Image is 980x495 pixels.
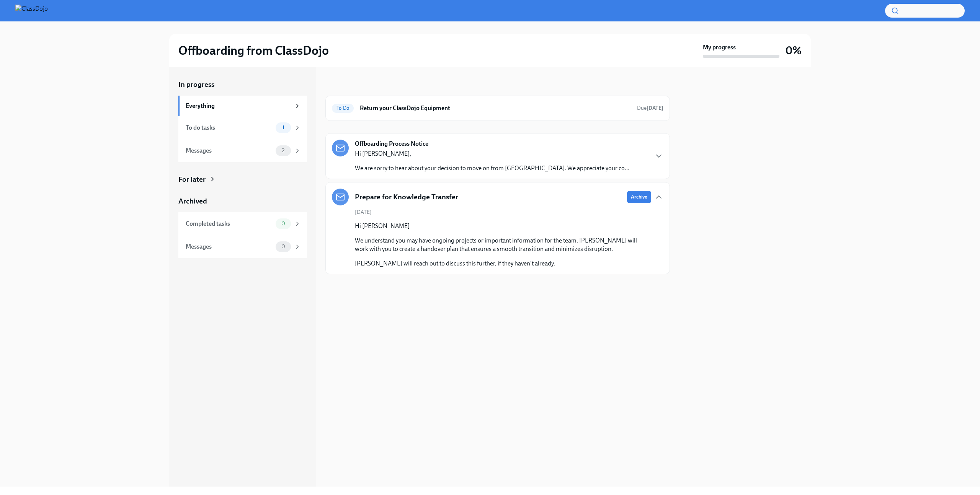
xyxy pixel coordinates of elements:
[178,174,206,184] div: For later
[647,105,663,111] strong: [DATE]
[355,208,372,216] span: [DATE]
[278,125,289,130] span: 1
[178,80,307,90] a: In progress
[703,43,736,52] strong: My progress
[325,80,361,90] div: In progress
[355,164,629,173] p: We are sorry to hear about your decision to move on from [GEOGRAPHIC_DATA]. We appreciate your co...
[332,102,663,114] a: To DoReturn your ClassDojo EquipmentDue[DATE]
[186,102,291,110] div: Everything
[355,192,458,202] h5: Prepare for Knowledge Transfer
[178,116,307,139] a: To do tasks1
[186,147,273,155] div: Messages
[186,243,273,251] div: Messages
[178,139,307,162] a: Messages2
[277,148,289,153] span: 2
[277,244,290,249] span: 0
[631,193,647,201] span: Archive
[332,105,354,111] span: To Do
[15,5,48,17] img: ClassDojo
[637,104,663,112] span: August 24th, 2025 12:00
[355,140,428,148] strong: Offboarding Process Notice
[355,259,651,268] p: [PERSON_NAME] will reach out to discuss this further, if they haven't already.
[186,124,273,132] div: To do tasks
[178,43,329,58] h2: Offboarding from ClassDojo
[178,212,307,235] a: Completed tasks0
[178,174,307,184] a: For later
[355,150,629,158] p: Hi [PERSON_NAME],
[786,44,802,57] h3: 0%
[355,236,651,253] p: We understand you may have ongoing projects or important information for the team. [PERSON_NAME] ...
[178,196,307,206] a: Archived
[637,105,663,111] span: Due
[178,235,307,258] a: Messages0
[360,104,631,112] h6: Return your ClassDojo Equipment
[627,191,651,203] button: Archive
[186,220,273,228] div: Completed tasks
[355,222,651,230] p: Hi [PERSON_NAME]
[277,221,290,226] span: 0
[178,96,307,116] a: Everything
